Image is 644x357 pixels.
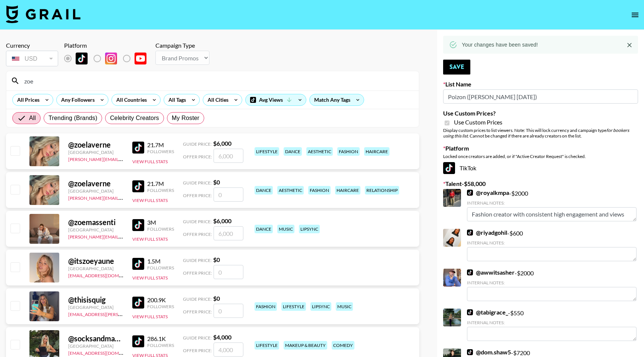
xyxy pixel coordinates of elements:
span: Celebrity Creators [110,114,159,123]
div: Followers [147,265,174,271]
div: [GEOGRAPHIC_DATA] [68,149,123,155]
img: TikTok [76,53,88,64]
button: View Full Stats [132,159,168,164]
div: [GEOGRAPHIC_DATA] [68,227,123,233]
span: Guide Price: [183,219,212,224]
button: View Full Stats [132,314,168,319]
div: music [277,225,294,233]
a: [EMAIL_ADDRESS][DOMAIN_NAME] [68,271,143,278]
a: @riyadgohil [467,229,507,236]
strong: $ 0 [213,295,220,302]
span: Trending (Brands) [48,114,97,123]
a: [EMAIL_ADDRESS][PERSON_NAME][DOMAIN_NAME] [68,310,179,317]
strong: $ 6,000 [213,140,231,147]
div: - $ 600 [467,229,637,261]
div: lipsync [299,225,320,233]
div: @ thisisquig [68,295,123,304]
img: TikTok [132,297,144,309]
div: Your changes have been saved! [462,38,538,51]
img: TikTok [467,349,473,355]
span: Use Custom Prices [454,119,502,126]
div: fashion [308,186,331,195]
span: Guide Price: [183,180,212,186]
input: 6,000 [214,149,243,163]
a: @dom.shaw5 [467,348,511,356]
div: Internal Notes: [467,320,637,325]
div: @ zoelaverne [68,140,123,149]
span: Guide Price: [183,296,212,302]
img: TikTok [467,190,473,196]
div: fashion [337,147,360,156]
div: [GEOGRAPHIC_DATA] [68,304,123,310]
div: haircare [335,186,360,195]
img: TikTok [132,219,144,231]
span: Guide Price: [183,335,212,341]
div: All Prices [13,94,41,105]
div: Any Followers [57,94,96,105]
div: lifestyle [255,147,279,156]
img: TikTok [467,269,473,275]
div: haircare [364,147,389,156]
img: TikTok [132,180,144,192]
img: TikTok [443,162,455,174]
div: 21.7M [147,180,174,187]
div: - $ 550 [467,309,637,341]
div: dance [284,147,302,156]
label: List Name [443,80,638,88]
div: Followers [147,342,174,348]
img: Grail Talent [6,5,80,23]
img: YouTube [135,53,146,64]
div: aesthetic [277,186,304,195]
a: [PERSON_NAME][EMAIL_ADDRESS][DOMAIN_NAME] [68,155,179,162]
img: TikTok [132,142,144,154]
div: - $ 2000 [467,189,637,221]
div: 1.5M [147,258,174,265]
input: 6,000 [214,226,243,240]
input: Search by User Name [20,75,414,87]
img: TikTok [132,335,144,347]
div: [GEOGRAPHIC_DATA] [68,343,123,349]
div: dance [255,186,273,195]
em: for bookers using this list [443,127,629,139]
div: TikTok [443,162,638,174]
span: Offer Price: [183,309,212,315]
div: lifestyle [255,341,279,350]
div: aesthetic [306,147,333,156]
div: List locked to TikTok. [64,51,152,66]
span: Guide Price: [183,141,212,147]
img: TikTok [467,309,473,315]
div: 3M [147,219,174,226]
div: lipsync [310,302,331,311]
strong: $ 0 [213,178,220,186]
div: Locked once creators are added, or if "Active Creator Request" is checked. [443,154,638,159]
div: fashion [255,302,277,311]
strong: $ 6,000 [213,217,231,224]
span: Offer Price: [183,193,212,198]
div: @ zoemassenti [68,218,123,227]
textarea: Fashion creator with consistent high engagement and views [467,207,637,221]
div: Internal Notes: [467,240,637,246]
div: Followers [147,304,174,309]
label: Talent - $ 58,000 [443,180,638,187]
div: Currency [6,42,58,49]
span: Offer Price: [183,231,212,237]
button: View Full Stats [132,198,168,203]
a: @awwitsasher [467,269,515,276]
button: Save [443,60,470,75]
div: makeup & beauty [284,341,327,350]
input: 0 [214,304,243,318]
div: 286.1K [147,335,174,342]
input: 4,000 [214,342,243,357]
span: Offer Price: [183,270,212,276]
input: 0 [214,265,243,279]
img: TikTok [467,230,473,236]
div: Display custom prices to list viewers. Note: This will lock currency and campaign type . Cannot b... [443,127,638,139]
div: [GEOGRAPHIC_DATA] [68,266,123,271]
strong: $ 4,000 [213,334,231,341]
div: music [336,302,353,311]
div: Campaign Type [155,42,209,49]
div: relationship [365,186,399,195]
strong: $ 0 [213,256,220,263]
span: My Roster [172,114,199,123]
button: Close [624,40,635,51]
